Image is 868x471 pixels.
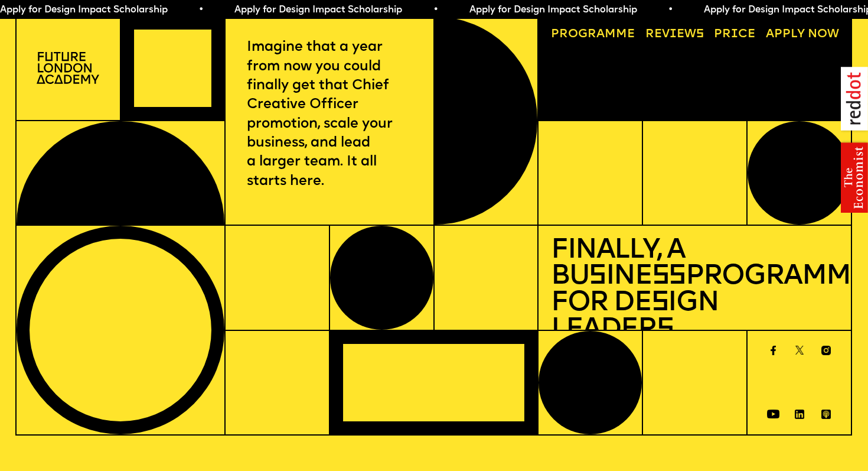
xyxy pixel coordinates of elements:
a: Programme [545,22,641,47]
span: a [596,28,605,40]
span: • [198,5,204,15]
h1: Finally, a Bu ine Programme for De ign Leader [551,238,839,344]
span: A [766,28,774,40]
a: Apply now [760,22,845,47]
span: • [433,5,438,15]
p: Imagine that a year from now you could finally get that Chief Creative Officer promotion, scale y... [247,38,412,191]
span: • [667,5,673,15]
span: s [657,316,674,344]
span: ss [652,263,686,291]
a: Price [708,22,761,47]
a: Reviews [639,22,709,47]
span: s [589,263,606,291]
span: s [651,290,668,317]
